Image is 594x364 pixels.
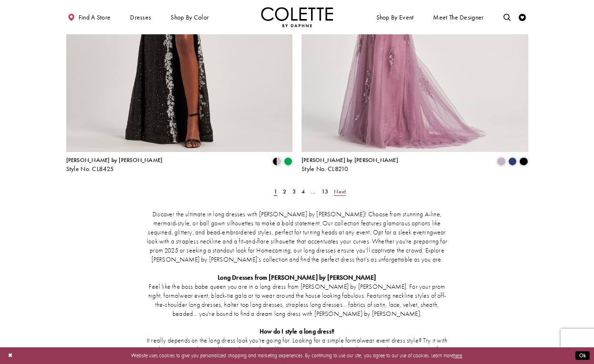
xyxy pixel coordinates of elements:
span: ... [311,188,316,195]
span: Shop By Event [376,14,414,21]
p: Website uses cookies to give you personalized shopping and marketing experiences. By continuing t... [52,351,542,360]
span: Current Page [272,186,279,197]
span: [PERSON_NAME] by [PERSON_NAME] [66,156,163,164]
strong: How do I style a long dress? [260,327,334,335]
span: 3 [292,188,296,195]
span: Shop by color [171,14,209,21]
a: Page 4 [300,186,307,197]
img: Colette by Daphne [261,7,333,27]
p: Discover the ultimate in long dresses with [PERSON_NAME] by [PERSON_NAME]! Choose from stunning A... [143,210,450,264]
a: Find a store [66,7,112,27]
span: Dresses [128,7,153,27]
strong: Long Dresses from [PERSON_NAME] by [PERSON_NAME] [218,273,376,282]
a: Visit Home Page [261,7,333,27]
span: Style No. CL8425 [66,165,114,173]
i: Emerald [284,157,292,166]
i: Black/Silver [272,157,281,166]
a: Page 2 [281,186,289,197]
span: 4 [302,188,305,195]
i: Navy Blue [508,157,517,166]
span: Style No. CL8210 [302,165,349,173]
span: Dresses [130,14,151,21]
i: Black [519,157,528,166]
a: Page 13 [319,186,331,197]
a: Check Wishlist [517,7,528,27]
a: Meet the designer [432,7,486,27]
span: 1 [274,188,277,195]
a: Page 3 [290,186,298,197]
a: Next Page [332,186,348,197]
span: [PERSON_NAME] by [PERSON_NAME] [302,156,398,164]
button: Close Dialog [4,349,16,362]
button: Submit Dialog [575,351,590,360]
div: Colette by Daphne Style No. CL8425 [66,157,163,172]
span: Shop by color [169,7,211,27]
span: Shop By Event [374,7,415,27]
i: Heather [497,157,505,166]
span: 2 [283,188,286,195]
span: Find a store [79,14,111,21]
a: Toggle search [502,7,513,27]
span: Next [334,188,346,195]
p: Feel like the boss babe queen you are in a long dress from [PERSON_NAME] by [PERSON_NAME]. For yo... [143,283,450,319]
span: Meet the designer [433,14,483,21]
a: ... [309,186,318,197]
span: 13 [322,188,328,195]
a: here [453,352,462,359]
div: Colette by Daphne Style No. CL8210 [302,157,398,172]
